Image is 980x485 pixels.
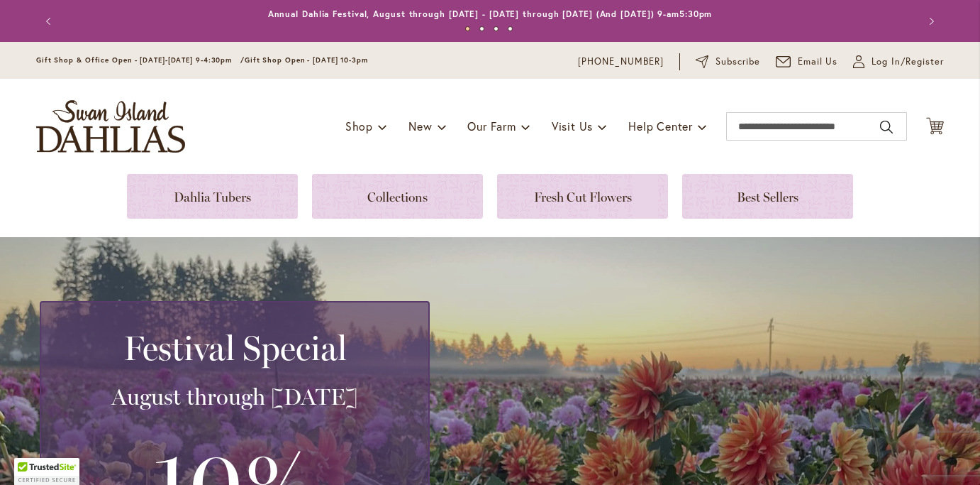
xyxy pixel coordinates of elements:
a: [PHONE_NUMBER] [578,55,664,69]
a: store logo [36,100,185,153]
span: Email Us [798,55,838,69]
h3: August through [DATE] [58,383,411,411]
div: TrustedSite Certified [14,458,79,485]
span: Visit Us [552,119,593,133]
button: 2 of 4 [479,26,484,31]
button: Previous [36,7,65,36]
a: Annual Dahlia Festival, August through [DATE] - [DATE] through [DATE] (And [DATE]) 9-am5:30pm [268,9,713,19]
span: Subscribe [715,55,760,69]
span: Gift Shop Open - [DATE] 10-3pm [245,55,368,65]
span: Help Center [628,119,693,133]
span: Gift Shop & Office Open - [DATE]-[DATE] 9-4:30pm / [36,55,245,65]
button: 1 of 4 [465,26,470,31]
span: Our Farm [467,119,516,133]
span: Log In/Register [872,55,944,69]
button: 4 of 4 [508,26,513,31]
span: Shop [345,119,373,133]
a: Subscribe [696,55,760,69]
span: New [408,119,432,133]
a: Log In/Register [853,55,944,69]
button: Next [915,7,944,36]
a: Email Us [776,55,838,69]
h2: Festival Special [58,328,411,368]
button: 3 of 4 [494,26,499,31]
